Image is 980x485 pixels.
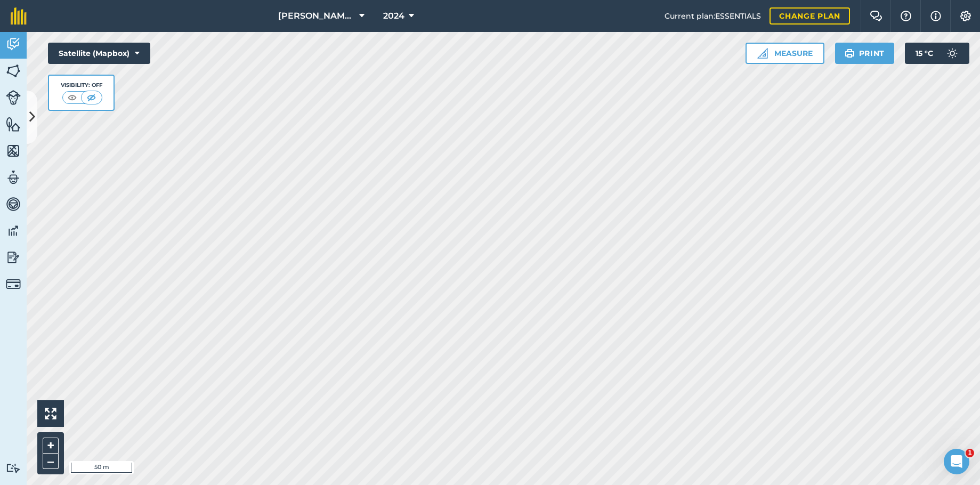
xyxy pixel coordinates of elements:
[959,11,972,21] img: A cog icon
[870,11,882,21] img: Two speech bubbles overlapping with the left bubble in the forefront
[383,10,404,22] span: 2024
[6,116,21,132] img: svg+xml;base64,PHN2ZyB4bWxucz0iaHR0cDovL3d3dy53My5vcmcvMjAwMC9zdmciIHdpZHRoPSI1NiIgaGVpZ2h0PSI2MC...
[6,90,21,105] img: svg+xml;base64,PD94bWwgdmVyc2lvbj0iMS4wIiBlbmNvZGluZz0idXRmLTgiPz4KPCEtLSBHZW5lcmF0b3I6IEFkb2JlIE...
[942,43,963,64] img: svg+xml;base64,PD94bWwgdmVyc2lvbj0iMS4wIiBlbmNvZGluZz0idXRmLTgiPz4KPCEtLSBHZW5lcmF0b3I6IEFkb2JlIE...
[905,43,969,64] button: 15 °C
[916,43,933,64] span: 15 ° C
[11,7,27,25] img: fieldmargin Logo
[6,169,21,185] img: svg+xml;base64,PD94bWwgdmVyc2lvbj0iMS4wIiBlbmNvZGluZz0idXRmLTgiPz4KPCEtLSBHZW5lcmF0b3I6IEFkb2JlIE...
[665,10,761,22] span: Current plan : ESSENTIALS
[757,48,768,59] img: Ruler icon
[6,277,21,292] img: svg+xml;base64,PD94bWwgdmVyc2lvbj0iMS4wIiBlbmNvZGluZz0idXRmLTgiPz4KPCEtLSBHZW5lcmF0b3I6IEFkb2JlIE...
[6,196,21,212] img: svg+xml;base64,PD94bWwgdmVyc2lvbj0iMS4wIiBlbmNvZGluZz0idXRmLTgiPz4KPCEtLSBHZW5lcmF0b3I6IEFkb2JlIE...
[48,43,150,64] button: Satellite (Mapbox)
[966,449,974,457] span: 1
[6,63,21,79] img: svg+xml;base64,PHN2ZyB4bWxucz0iaHR0cDovL3d3dy53My5vcmcvMjAwMC9zdmciIHdpZHRoPSI1NiIgaGVpZ2h0PSI2MC...
[900,11,912,21] img: A question mark icon
[85,92,98,103] img: svg+xml;base64,PHN2ZyB4bWxucz0iaHR0cDovL3d3dy53My5vcmcvMjAwMC9zdmciIHdpZHRoPSI1MCIgaGVpZ2h0PSI0MC...
[6,463,21,473] img: svg+xml;base64,PD94bWwgdmVyc2lvbj0iMS4wIiBlbmNvZGluZz0idXRmLTgiPz4KPCEtLSBHZW5lcmF0b3I6IEFkb2JlIE...
[835,43,895,64] button: Print
[845,47,855,60] img: svg+xml;base64,PHN2ZyB4bWxucz0iaHR0cDovL3d3dy53My5vcmcvMjAwMC9zdmciIHdpZHRoPSIxOSIgaGVpZ2h0PSIyNC...
[43,454,59,469] button: –
[45,408,56,419] img: Four arrows, one pointing top left, one top right, one bottom right and the last bottom left
[6,143,21,159] img: svg+xml;base64,PHN2ZyB4bWxucz0iaHR0cDovL3d3dy53My5vcmcvMjAwMC9zdmciIHdpZHRoPSI1NiIgaGVpZ2h0PSI2MC...
[6,249,21,265] img: svg+xml;base64,PD94bWwgdmVyc2lvbj0iMS4wIiBlbmNvZGluZz0idXRmLTgiPz4KPCEtLSBHZW5lcmF0b3I6IEFkb2JlIE...
[43,438,59,454] button: +
[6,36,21,52] img: svg+xml;base64,PD94bWwgdmVyc2lvbj0iMS4wIiBlbmNvZGluZz0idXRmLTgiPz4KPCEtLSBHZW5lcmF0b3I6IEFkb2JlIE...
[278,10,355,22] span: [PERSON_NAME] Farms
[770,7,850,25] a: Change plan
[61,81,102,90] div: Visibility: Off
[66,92,79,103] img: svg+xml;base64,PHN2ZyB4bWxucz0iaHR0cDovL3d3dy53My5vcmcvMjAwMC9zdmciIHdpZHRoPSI1MCIgaGVpZ2h0PSI0MC...
[746,43,824,64] button: Measure
[6,223,21,239] img: svg+xml;base64,PD94bWwgdmVyc2lvbj0iMS4wIiBlbmNvZGluZz0idXRmLTgiPz4KPCEtLSBHZW5lcmF0b3I6IEFkb2JlIE...
[944,449,969,474] iframe: Intercom live chat
[930,10,941,22] img: svg+xml;base64,PHN2ZyB4bWxucz0iaHR0cDovL3d3dy53My5vcmcvMjAwMC9zdmciIHdpZHRoPSIxNyIgaGVpZ2h0PSIxNy...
